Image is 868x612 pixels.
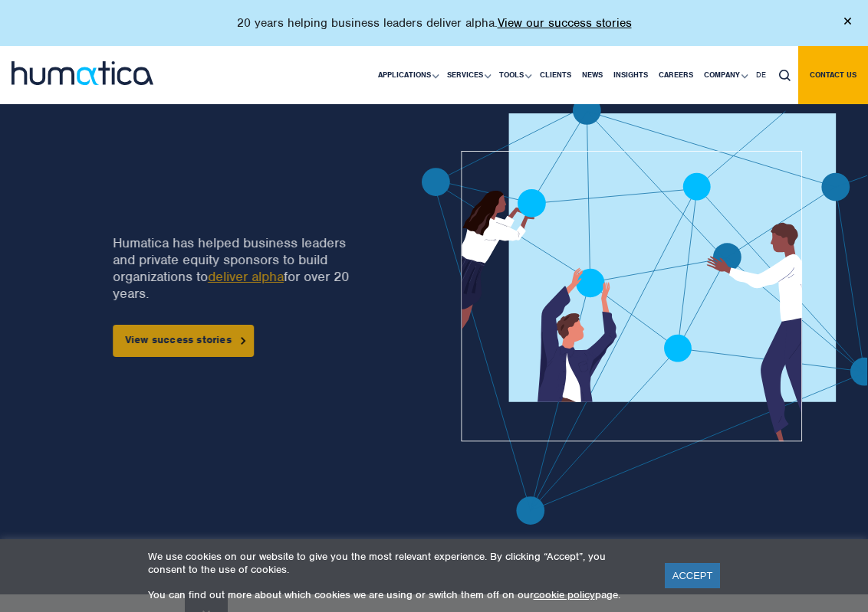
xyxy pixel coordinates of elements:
[699,46,751,104] a: Company
[608,46,653,104] a: Insights
[241,337,245,344] img: arrowicon
[148,588,646,601] p: You can find out more about which cookies we are using or switch them off on our page.
[779,70,791,81] img: search_icon
[237,15,632,31] p: 20 years helping business leaders deliver alpha.
[665,563,721,588] a: ACCEPT
[12,61,153,85] img: logo
[373,46,442,104] a: Applications
[756,70,766,80] span: DE
[442,46,494,104] a: Services
[577,46,608,104] a: News
[494,46,534,104] a: Tools
[534,46,577,104] a: Clients
[148,550,646,576] p: We use cookies on our website to give you the most relevant experience. By clicking “Accept”, you...
[534,588,595,601] a: cookie policy
[113,325,254,357] a: View success stories
[113,234,364,302] p: Humatica has helped business leaders and private equity sponsors to build organizations to for ov...
[751,46,771,104] a: DE
[798,46,868,104] a: Contact us
[653,46,699,104] a: Careers
[208,268,284,285] a: deliver alpha
[498,15,632,31] a: View our success stories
